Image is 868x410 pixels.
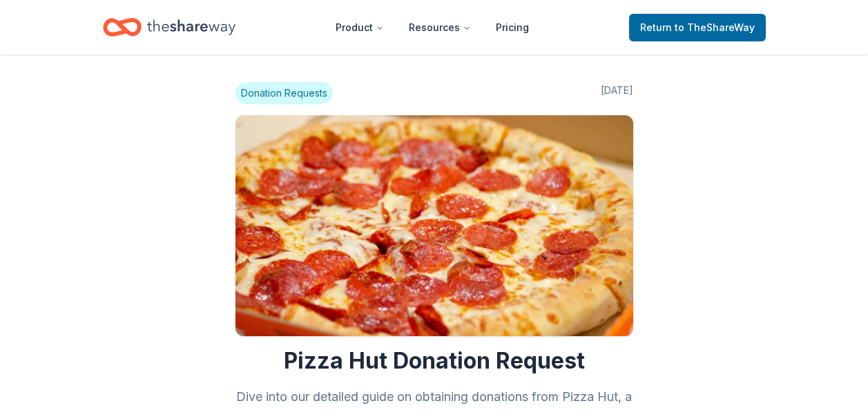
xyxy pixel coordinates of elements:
[640,19,755,36] span: Return
[325,14,395,41] button: Product
[601,82,633,104] span: [DATE]
[235,82,333,104] span: Donation Requests
[325,11,540,43] nav: Main
[675,21,755,33] span: to TheShareWay
[398,14,482,41] button: Resources
[235,115,633,336] img: Image for Pizza Hut Donation Request
[629,14,766,41] a: Returnto TheShareWay
[103,11,235,43] a: Home
[235,347,633,375] h1: Pizza Hut Donation Request
[485,14,540,41] a: Pricing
